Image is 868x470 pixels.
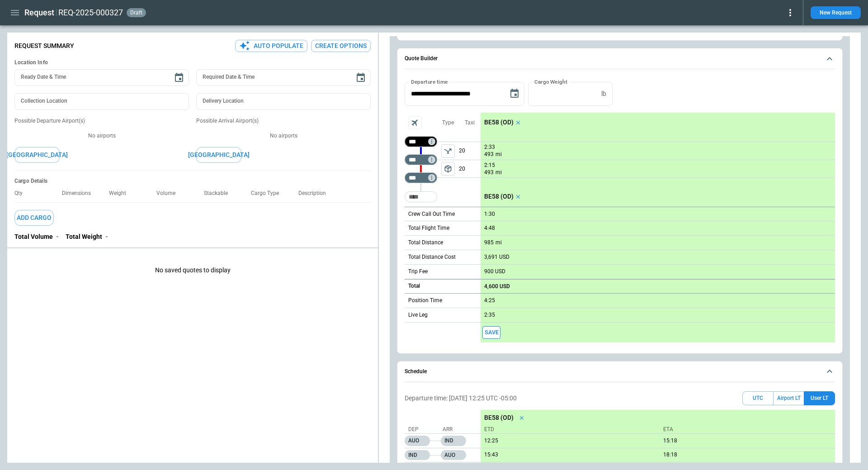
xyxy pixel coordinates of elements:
button: [GEOGRAPHIC_DATA] [196,147,241,163]
p: 985 [484,239,494,246]
h1: Request [24,7,54,18]
p: - [106,233,108,241]
p: AUO [405,436,430,446]
span: draft [128,9,144,16]
p: No airports [196,132,371,140]
p: Weight [109,190,133,197]
p: 10/15/2025 [481,451,656,458]
p: 4:48 [484,225,495,232]
p: Total Distance [408,239,443,247]
p: 900 USD [484,268,505,275]
div: Not found [405,136,437,147]
p: No airports [14,132,189,140]
p: 20 [459,160,481,177]
p: Possible Arrival Airport(s) [196,117,371,125]
span: Save this aircraft quote and copy details to clipboard [482,326,500,339]
p: Total Distance Cost [408,253,456,261]
button: Auto Populate [235,40,307,52]
button: New Request [811,6,861,19]
button: Add Cargo [14,210,54,226]
div: Quote Builder [405,82,835,342]
button: Choose date [352,69,370,87]
p: Dep [408,426,440,433]
p: Request Summary [14,42,74,50]
div: Too short [405,172,437,183]
p: Dimensions [62,190,98,197]
p: 2:33 [484,144,495,151]
p: Crew Call Out Time [408,210,455,218]
p: BE58 (OD) [484,414,514,422]
h2: REQ-2025-000327 [58,7,123,18]
p: 10/15/2025 [481,437,656,444]
p: Cargo Type [251,190,286,197]
h6: Cargo Details [14,178,371,185]
p: BE58 (OD) [484,119,514,126]
button: Airport LT [774,391,804,405]
span: Type of sector [441,162,455,176]
button: Quote Builder [405,48,835,69]
p: Departure time: [DATE] 12:25 UTC -05:00 [405,394,517,402]
p: ETA [660,426,831,433]
p: BE58 (OD) [484,193,514,200]
p: Type [442,119,454,127]
p: 3,691 USD [484,254,509,261]
p: Description [298,190,333,197]
div: scrollable content [481,113,835,342]
p: Total Weight [66,233,102,241]
p: 493 [484,169,494,176]
button: UTC [742,391,774,405]
button: Create Options [311,40,371,52]
button: Choose date, selected date is Oct 15, 2025 [505,85,524,103]
p: mi [495,151,502,158]
button: Schedule [405,361,835,382]
p: Trip Fee [408,268,428,275]
p: Stackable [204,190,235,197]
p: IND [441,436,466,446]
p: 1:30 [484,211,495,218]
span: Aircraft selection [408,116,422,129]
p: Live Leg [408,311,428,319]
h6: Quote Builder [405,56,438,62]
p: lb [601,90,606,98]
h6: Total [408,283,420,289]
h6: Schedule [405,369,427,375]
p: 2:35 [484,312,495,318]
p: Volume [156,190,183,197]
p: 4,600 USD [484,283,510,290]
button: Save [482,326,500,339]
label: Cargo Weight [534,78,567,85]
div: Too short [405,154,437,165]
label: Departure time [411,78,448,85]
p: 10/15/2025 [660,451,835,458]
span: package_2 [443,164,453,173]
p: IND [405,450,430,460]
p: Qty [14,190,30,197]
p: mi [495,239,502,247]
p: mi [495,169,502,176]
p: Possible Departure Airport(s) [14,117,189,125]
p: 493 [484,151,494,158]
button: Choose date [170,69,188,87]
p: Taxi [465,119,475,127]
p: Arr [443,426,474,433]
p: - [57,233,58,241]
p: No saved quotes to display [7,252,378,289]
p: 4:25 [484,297,495,304]
h6: Location Info [14,59,371,66]
p: AUO [441,450,466,460]
span: Type of sector [441,144,455,158]
p: ETD [484,426,656,433]
p: 10/15/2025 [660,437,835,444]
p: 20 [459,142,481,160]
button: User LT [804,391,835,405]
p: Position Time [408,297,442,304]
p: Total Flight Time [408,224,449,232]
button: left aligned [441,162,455,176]
button: [GEOGRAPHIC_DATA] [14,147,60,163]
p: 2:15 [484,162,495,169]
div: Too short [405,191,437,202]
p: Total Volume [14,233,53,241]
button: left aligned [441,144,455,158]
